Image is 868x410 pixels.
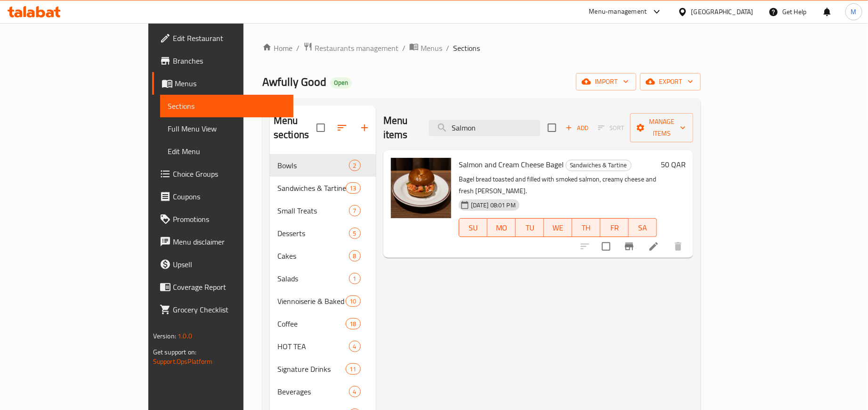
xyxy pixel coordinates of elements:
[277,205,349,216] span: Small Treats
[277,250,349,262] span: Cakes
[446,42,449,54] li: /
[173,236,286,247] span: Menu disclaimer
[346,363,361,375] div: items
[277,341,349,352] span: HOT TEA
[173,33,286,44] span: Edit Restaurant
[152,49,293,72] a: Branches
[346,184,360,193] span: 13
[349,160,361,171] div: items
[173,281,286,293] span: Coverage Report
[633,221,653,235] span: SA
[277,273,349,284] div: Salads
[562,121,592,135] button: Add
[270,335,376,358] div: HOT TEA4
[346,320,360,328] span: 18
[173,259,286,270] span: Upsell
[459,157,564,172] span: Salmon and Cream Cheese Bagel
[544,218,572,237] button: WE
[648,241,659,252] a: Edit menu item
[270,358,376,380] div: Signature Drinks11
[270,199,376,222] div: Small Treats7
[463,221,484,235] span: SU
[391,158,451,218] img: Salmon and Cream Cheese Bagel
[270,312,376,335] div: Coffee18
[168,146,286,157] span: Edit Menu
[270,380,376,403] div: Beverages4
[173,213,286,225] span: Promotions
[346,295,361,307] div: items
[153,355,213,368] a: Support.OpsPlatform
[519,221,540,235] span: TU
[349,273,361,284] div: items
[349,274,360,283] span: 1
[270,177,376,199] div: Sandwiches & Tartine13
[667,235,690,258] button: delete
[330,77,352,89] div: Open
[516,218,544,237] button: TU
[638,116,686,139] span: Manage items
[548,221,568,235] span: WE
[160,95,293,117] a: Sections
[168,123,286,134] span: Full Menu View
[349,229,360,238] span: 5
[349,228,361,239] div: items
[330,79,352,87] span: Open
[277,386,349,397] span: Beverages
[604,221,625,235] span: FR
[173,304,286,315] span: Grocery Checklist
[270,245,376,267] div: Cakes8
[572,218,600,237] button: TH
[270,222,376,245] div: Desserts5
[576,221,597,235] span: TH
[277,228,349,239] span: Desserts
[589,6,647,17] div: Menu-management
[346,318,361,329] div: items
[311,118,331,138] span: Select all sections
[152,276,293,298] a: Coverage Report
[160,117,293,140] a: Full Menu View
[152,163,293,185] a: Choice Groups
[277,318,345,329] span: Coffee
[459,218,487,237] button: SU
[152,185,293,208] a: Coupons
[160,140,293,163] a: Edit Menu
[566,160,631,171] span: Sandwiches & Tartine
[661,158,686,171] h6: 50 QAR
[153,330,176,342] span: Version:
[349,161,360,170] span: 2
[349,341,361,352] div: items
[262,42,701,54] nav: breadcrumb
[487,218,516,237] button: MO
[315,42,398,54] span: Restaurants management
[346,182,361,194] div: items
[349,205,361,216] div: items
[152,253,293,276] a: Upsell
[168,100,286,112] span: Sections
[596,237,616,256] span: Select to update
[402,42,406,54] li: /
[346,365,360,374] span: 11
[640,73,701,90] button: export
[349,252,360,261] span: 8
[349,386,361,397] div: items
[178,330,192,342] span: 1.0.0
[152,298,293,321] a: Grocery Checklist
[491,221,512,235] span: MO
[851,7,857,17] span: M
[346,297,360,306] span: 10
[277,160,349,171] div: Bowls
[562,121,592,135] span: Add item
[331,116,353,139] span: Sort sections
[277,182,345,194] span: Sandwiches & Tartine
[270,267,376,290] div: Salads1
[467,201,519,210] span: [DATE] 08:01 PM
[600,218,629,237] button: FR
[564,123,590,133] span: Add
[153,346,196,358] span: Get support on:
[349,342,360,351] span: 4
[270,154,376,177] div: Bowls2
